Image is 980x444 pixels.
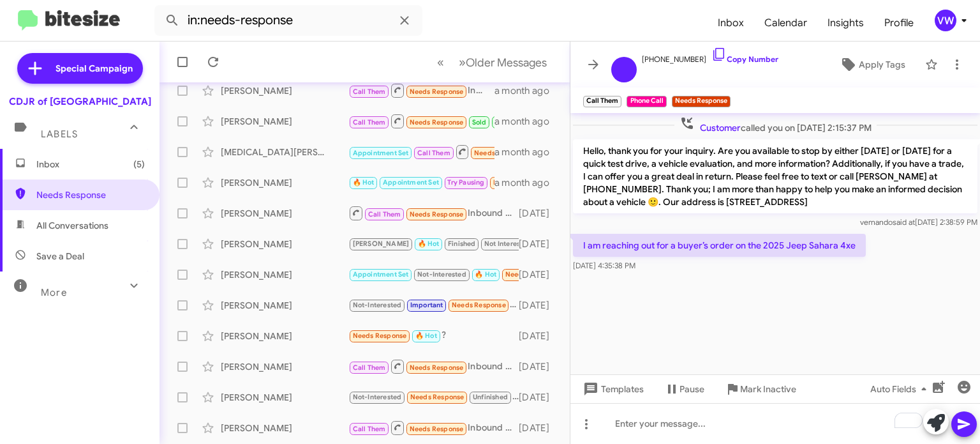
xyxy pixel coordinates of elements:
[17,53,143,84] a: Special Campaign
[583,96,621,107] small: Call Them
[221,422,348,434] div: [PERSON_NAME]
[519,268,560,281] div: [DATE]
[353,178,375,187] span: 🔥 Hot
[410,425,464,433] span: Needs Response
[221,268,348,281] div: [PERSON_NAME]
[754,4,817,42] a: Calendar
[672,96,731,107] small: Needs Response
[674,116,877,134] span: called you on [DATE] 2:15:37 PM
[41,128,78,140] span: Labels
[348,390,519,404] div: We are downsizing our vehicles so we aren't currently looking to purchase new ones but we both wa...
[437,54,444,70] span: «
[519,299,560,312] div: [DATE]
[353,270,409,279] span: Appointment Set
[348,358,519,374] div: Inbound Call
[410,393,464,401] span: Needs Response
[221,115,348,128] div: [PERSON_NAME]
[484,240,531,248] span: Not Interested
[874,4,924,42] a: Profile
[859,53,905,76] span: Apply Tags
[348,236,519,251] div: Ready for food, fun, and thrills? [DATE] at [PERSON_NAME][GEOGRAPHIC_DATA] is [DATE]! Register: [...
[935,10,956,31] div: vw
[570,378,654,401] button: Templates
[711,54,778,64] a: Copy Number
[679,378,704,401] span: Pause
[154,5,422,36] input: Search
[348,267,519,282] div: I will be by [DATE] morning.
[708,4,754,42] a: Inbox
[493,178,547,187] span: Needs Response
[451,49,554,75] button: Next
[924,10,966,31] button: vw
[417,149,450,157] span: Call Them
[519,238,560,250] div: [DATE]
[494,84,560,97] div: a month ago
[418,240,440,248] span: 🔥 Hot
[41,287,67,298] span: More
[700,122,741,134] span: Customer
[56,62,133,75] span: Special Campaign
[383,178,439,187] span: Appointment Set
[417,270,466,279] span: Not-Interested
[353,393,402,401] span: Not-Interested
[473,393,508,401] span: Unfinished
[36,250,84,263] span: Save a Deal
[573,261,635,270] span: [DATE] 4:35:38 PM
[505,270,560,279] span: Needs Response
[353,149,409,157] span: Appointment Set
[447,178,484,187] span: Try Pausing
[133,158,145,171] span: (5)
[221,238,348,250] div: [PERSON_NAME]
[415,332,437,340] span: 🔥 Hot
[410,210,464,218] span: Needs Response
[573,234,866,257] p: I am reaching out for a buyer’s order on the 2025 Jeep Sahara 4xe
[221,330,348,342] div: [PERSON_NAME]
[36,188,145,201] span: Needs Response
[9,95,151,108] div: CDJR of [GEOGRAPHIC_DATA]
[860,378,942,401] button: Auto Fields
[221,84,348,97] div: [PERSON_NAME]
[353,88,386,96] span: Call Them
[410,88,464,96] span: Needs Response
[472,118,487,126] span: Sold
[430,49,554,75] nav: Page navigation example
[627,96,666,107] small: Phone Call
[494,115,560,128] div: a month ago
[459,54,466,70] span: »
[348,328,519,343] div: ?
[474,149,528,157] span: Needs Response
[860,217,977,227] span: vernando [DATE] 2:38:59 PM
[410,301,443,309] span: Important
[893,217,915,227] span: said at
[817,4,874,42] a: Insights
[348,420,519,436] div: Inbound Call
[740,378,796,401] span: Mark Inactive
[348,113,494,129] div: Thank you. Still waiting
[221,176,348,189] div: [PERSON_NAME]
[36,219,108,232] span: All Conversations
[410,118,464,126] span: Needs Response
[348,144,494,160] div: Inbound Call
[410,364,464,372] span: Needs Response
[448,240,476,248] span: Finished
[519,207,560,220] div: [DATE]
[825,53,919,76] button: Apply Tags
[348,175,494,190] div: The lien release is arriving [DATE]. What would you give me price wise if I were to tow it in for...
[466,56,547,70] span: Older Messages
[573,139,977,213] p: Hello, thank you for your inquiry. Are you available to stop by either [DATE] or [DATE] for a qui...
[715,378,806,401] button: Mark Inactive
[36,158,145,171] span: Inbox
[221,360,348,373] div: [PERSON_NAME]
[519,391,560,404] div: [DATE]
[353,301,402,309] span: Not-Interested
[429,49,452,75] button: Previous
[870,378,932,401] span: Auto Fields
[221,299,348,312] div: [PERSON_NAME]
[353,118,386,126] span: Call Them
[475,270,496,279] span: 🔥 Hot
[519,422,560,434] div: [DATE]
